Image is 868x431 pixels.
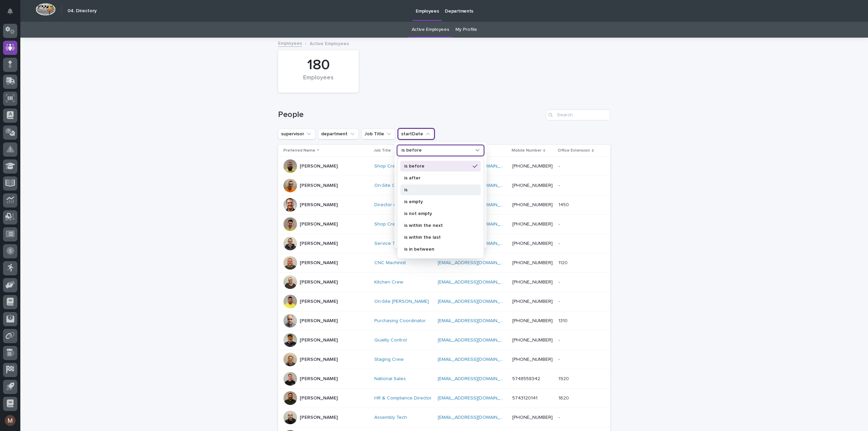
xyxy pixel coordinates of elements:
[438,260,514,265] a: [EMAIL_ADDRESS][DOMAIN_NAME]
[310,39,349,47] p: Active Employees
[404,235,470,239] p: is within the last
[278,129,315,139] button: supervisor
[278,253,610,273] tr: [PERSON_NAME]CNC Machinist [EMAIL_ADDRESS][DOMAIN_NAME] [PHONE_NUMBER]11201120
[512,241,553,246] a: [PHONE_NUMBER]
[374,415,407,420] a: Assembly Tech
[558,336,561,343] p: -
[290,57,347,74] div: 180
[3,4,17,18] button: Notifications
[36,3,56,16] img: Workspace Logo
[278,389,610,408] tr: [PERSON_NAME]HR & Compliance Director [EMAIL_ADDRESS][DOMAIN_NAME] 574312014116201620
[374,183,403,189] a: On-Site Crew
[300,202,338,208] p: [PERSON_NAME]
[404,187,470,192] p: is
[404,199,470,204] p: is empty
[278,369,610,389] tr: [PERSON_NAME]National Sales [EMAIL_ADDRESS][DOMAIN_NAME] 574855834219201920
[558,355,561,363] p: -
[558,394,570,401] p: 1620
[300,415,338,420] p: [PERSON_NAME]
[374,241,403,247] a: Service Tech
[318,129,359,139] button: department
[455,22,477,38] a: My Profile
[546,110,610,120] input: Search
[374,357,403,363] a: Staging Crew
[558,181,561,189] p: -
[278,273,610,292] tr: [PERSON_NAME]Kitchen Crew [EMAIL_ADDRESS][DOMAIN_NAME] [PHONE_NUMBER]--
[512,280,553,285] a: [PHONE_NUMBER]
[374,395,432,401] a: HR & Compliance Director
[290,74,347,89] div: Employees
[512,202,553,207] a: [PHONE_NUMBER]
[278,292,610,311] tr: [PERSON_NAME]On-Site [PERSON_NAME] [EMAIL_ADDRESS][DOMAIN_NAME] [PHONE_NUMBER]--
[300,357,338,363] p: [PERSON_NAME]
[512,222,553,227] a: [PHONE_NUMBER]
[438,396,514,400] a: [EMAIL_ADDRESS][DOMAIN_NAME]
[374,376,406,382] a: National Sales
[438,415,514,420] a: [EMAIL_ADDRESS][DOMAIN_NAME]
[374,279,403,285] a: Kitchen Crew
[558,317,569,324] p: 1310
[374,299,429,305] a: On-Site [PERSON_NAME]
[300,241,338,247] p: [PERSON_NAME]
[512,376,540,381] a: 5748558342
[404,163,470,168] p: is before
[404,175,470,180] p: is after
[300,299,338,305] p: [PERSON_NAME]
[512,318,553,323] a: [PHONE_NUMBER]
[404,247,470,251] p: is in between
[558,278,561,285] p: -
[558,162,561,169] p: -
[558,147,590,154] p: Office Extension
[300,221,338,227] p: [PERSON_NAME]
[398,129,434,139] button: startDate
[67,8,97,14] h2: 04. Directory
[412,22,449,38] a: Active Employees
[278,350,610,369] tr: [PERSON_NAME]Staging Crew [EMAIL_ADDRESS][DOMAIN_NAME] [PHONE_NUMBER]--
[558,201,570,208] p: 1450
[278,331,610,350] tr: [PERSON_NAME]Quality Control [EMAIL_ADDRESS][DOMAIN_NAME] [PHONE_NUMBER]--
[438,280,514,285] a: [EMAIL_ADDRESS][DOMAIN_NAME]
[512,357,553,362] a: [PHONE_NUMBER]
[278,110,543,120] h1: People
[438,357,514,362] a: [EMAIL_ADDRESS][DOMAIN_NAME]
[374,260,406,266] a: CNC Machinist
[512,415,553,420] a: [PHONE_NUMBER]
[512,338,553,342] a: [PHONE_NUMBER]
[278,176,610,195] tr: [PERSON_NAME]On-Site Crew [EMAIL_ADDRESS][DOMAIN_NAME] [PHONE_NUMBER]--
[558,375,570,382] p: 1920
[374,202,422,208] a: Director of Production
[3,413,17,428] button: users-avatar
[512,147,541,154] p: Mobile Number
[374,163,399,169] a: Shop Crew
[300,376,338,382] p: [PERSON_NAME]
[404,223,470,228] p: is within the next
[558,259,569,266] p: 1120
[512,183,553,188] a: [PHONE_NUMBER]
[283,147,315,154] p: Preferred Name
[300,395,338,401] p: [PERSON_NAME]
[512,164,553,169] a: [PHONE_NUMBER]
[401,148,422,153] p: is before
[404,211,470,216] p: is not empty
[558,220,561,227] p: -
[558,413,561,420] p: -
[374,337,407,343] a: Quality Control
[438,376,514,381] a: [EMAIL_ADDRESS][DOMAIN_NAME]
[512,299,553,304] a: [PHONE_NUMBER]
[438,338,514,342] a: [EMAIL_ADDRESS][DOMAIN_NAME]
[374,318,426,324] a: Purchasing Coordinator
[512,260,553,265] a: [PHONE_NUMBER]
[278,234,610,253] tr: [PERSON_NAME]Service Tech [EMAIL_ADDRESS][DOMAIN_NAME] [PHONE_NUMBER]--
[512,396,537,400] a: 5743120141
[300,337,338,343] p: [PERSON_NAME]
[278,157,610,176] tr: [PERSON_NAME]Shop Crew [EMAIL_ADDRESS][DOMAIN_NAME] [PHONE_NUMBER]--
[374,221,399,227] a: Shop Crew
[438,299,514,304] a: [EMAIL_ADDRESS][DOMAIN_NAME]
[278,311,610,331] tr: [PERSON_NAME]Purchasing Coordinator [EMAIL_ADDRESS][DOMAIN_NAME] [PHONE_NUMBER]13101310
[558,297,561,305] p: -
[278,215,610,234] tr: [PERSON_NAME]Shop Crew [EMAIL_ADDRESS][DOMAIN_NAME] [PHONE_NUMBER]--
[300,183,338,189] p: [PERSON_NAME]
[438,318,514,323] a: [EMAIL_ADDRESS][DOMAIN_NAME]
[300,318,338,324] p: [PERSON_NAME]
